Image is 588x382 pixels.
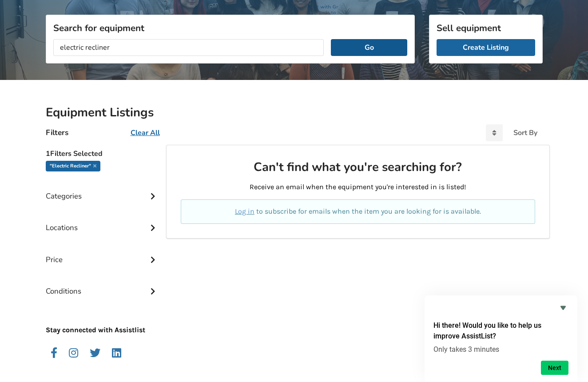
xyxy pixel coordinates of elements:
h3: Search for equipment [53,22,407,34]
p: Stay connected with Assistlist [46,300,159,335]
p: Receive an email when the equipment you're interested in is listed! [181,182,535,192]
div: Sort By [513,129,537,136]
input: I am looking for... [53,39,324,56]
div: Locations [46,205,159,237]
h3: Sell equipment [437,22,535,34]
a: Create Listing [437,39,535,56]
div: Hi there! Would you like to help us improve AssistList? [433,302,568,375]
div: Categories [46,174,159,205]
button: Next question [541,361,568,375]
button: Hide survey [558,302,568,313]
h2: Hi there! Would you like to help us improve AssistList? [433,320,568,342]
h5: 1 Filters Selected [46,145,159,161]
p: to subscribe for emails when the item you are looking for is available. [191,207,524,217]
div: Price [46,237,159,269]
p: Only takes 3 minutes [433,345,568,354]
u: Clear All [131,128,160,138]
h4: Filters [46,127,68,138]
h2: Can't find what you're searching for? [181,159,535,175]
a: Log in [235,207,254,215]
div: "electric recliner" [46,161,100,171]
h2: Equipment Listings [46,105,543,120]
button: Go [331,39,407,56]
div: Conditions [46,269,159,300]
